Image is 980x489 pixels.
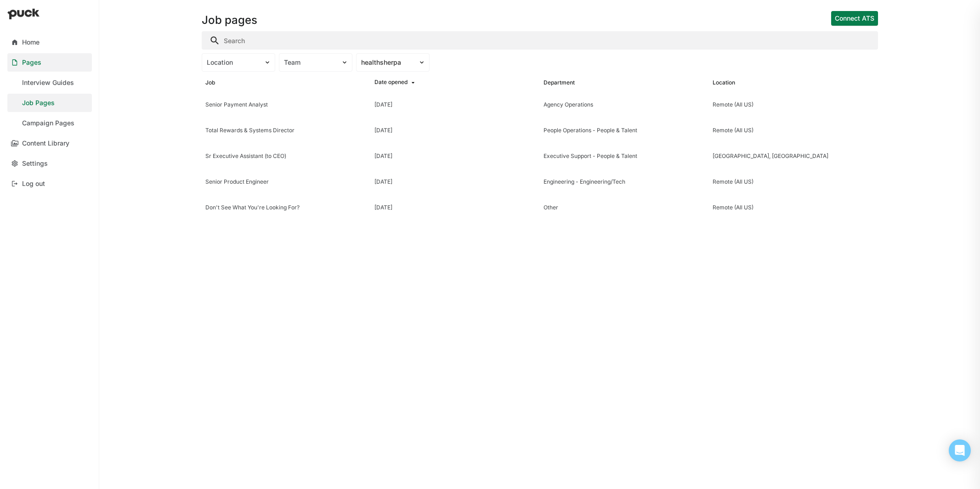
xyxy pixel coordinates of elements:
div: healthsherpa [361,59,414,67]
div: Agency Operations [544,101,705,108]
h1: Job pages [202,15,257,26]
div: Job [205,79,215,86]
div: Location [207,59,259,67]
div: [DATE] [374,101,392,108]
div: Don't See What You're Looking For? [205,204,367,211]
a: Job Pages [7,94,92,112]
div: Log out [22,180,45,188]
a: Campaign Pages [7,114,92,132]
div: [DATE] [374,179,392,185]
div: Other [544,204,705,211]
div: People Operations - People & Talent [544,127,705,134]
div: Team [284,59,336,67]
div: Home [22,39,40,46]
button: Connect ATS [831,11,878,26]
div: Senior Product Engineer [205,179,367,185]
a: Interview Guides [7,73,92,92]
div: Date opened [374,79,408,86]
a: Pages [7,53,92,72]
div: Job Pages [22,99,55,107]
a: Home [7,33,92,51]
div: Settings [22,160,48,168]
div: Remote (All US) [713,204,874,211]
div: Remote (All US) [713,179,874,185]
div: Location [713,79,735,86]
div: Remote (All US) [713,127,874,134]
div: [DATE] [374,127,392,134]
input: Search [202,31,878,50]
div: Content Library [22,140,69,147]
a: Content Library [7,134,92,152]
div: Campaign Pages [22,119,74,127]
div: Remote (All US) [713,101,874,108]
div: Executive Support - People & Talent [544,153,705,159]
a: Settings [7,154,92,173]
div: Senior Payment Analyst [205,101,367,108]
div: Pages [22,59,41,67]
div: Engineering - Engineering/Tech [544,179,705,185]
div: Total Rewards & Systems Director [205,127,367,134]
div: Open Intercom Messenger [949,439,971,461]
div: Department [544,79,575,86]
div: [GEOGRAPHIC_DATA], [GEOGRAPHIC_DATA] [713,153,874,159]
div: Interview Guides [22,79,74,87]
div: Sr Executive Assistant (to CEO) [205,153,367,159]
div: [DATE] [374,153,392,159]
div: [DATE] [374,204,392,211]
